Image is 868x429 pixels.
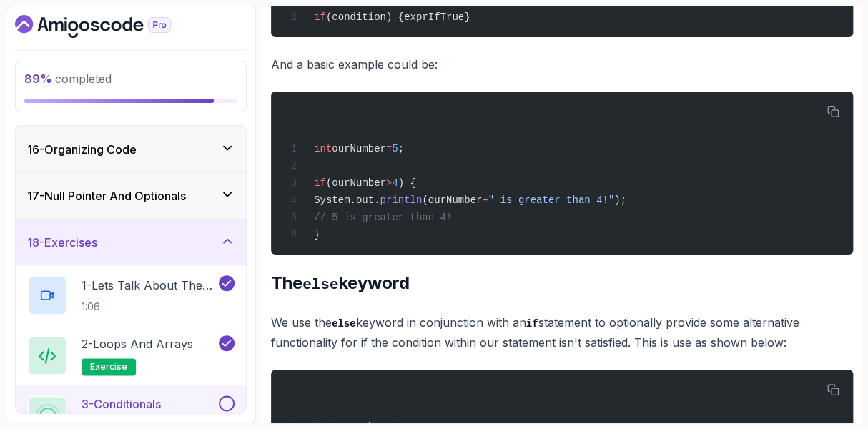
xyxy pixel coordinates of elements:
[302,277,338,293] code: else
[314,11,326,23] span: if
[422,194,482,206] span: (ourNumber
[314,194,380,206] span: System.out.
[326,177,386,189] span: (ourNumber
[24,71,52,86] span: 89 %
[392,177,398,189] span: 4
[314,229,320,240] span: }
[332,143,386,154] span: ourNumber
[82,277,216,294] p: 1 - Lets Talk About The Exercises
[27,234,97,251] h3: 18 - Exercises
[314,177,326,189] span: if
[27,187,186,204] h3: 17 - Null Pointer And Optionals
[82,300,216,314] p: 1:06
[314,143,332,154] span: int
[380,194,422,206] span: println
[16,127,246,172] button: 16-Organizing Code
[16,220,246,265] button: 18-Exercises
[27,275,235,315] button: 1-Lets Talk About The Exercises1:06
[15,15,204,38] a: Dashboard
[326,11,470,23] span: (condition) {exprIfTrue}
[27,141,137,158] h3: 16 - Organizing Code
[398,143,404,154] span: ;
[16,173,246,219] button: 17-Null Pointer And Optionals
[271,54,853,74] p: And a basic example could be:
[526,318,538,330] code: if
[271,272,853,295] h2: The keyword
[398,177,416,189] span: ) {
[482,194,488,206] span: +
[82,395,161,413] p: 3 - Conditionals
[332,318,356,330] code: else
[82,335,193,352] p: 2 - Loops and Arrays
[24,71,112,86] span: completed
[90,361,127,373] span: exercise
[614,194,626,206] span: );
[386,177,392,189] span: >
[314,212,452,223] span: // 5 is greater than 4!
[271,312,853,353] p: We use the keyword in conjunction with an statement to optionally provide some alternative functi...
[488,194,614,206] span: " is greater than 4!"
[392,143,398,154] span: 5
[386,143,392,154] span: =
[27,335,235,375] button: 2-Loops and Arraysexercise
